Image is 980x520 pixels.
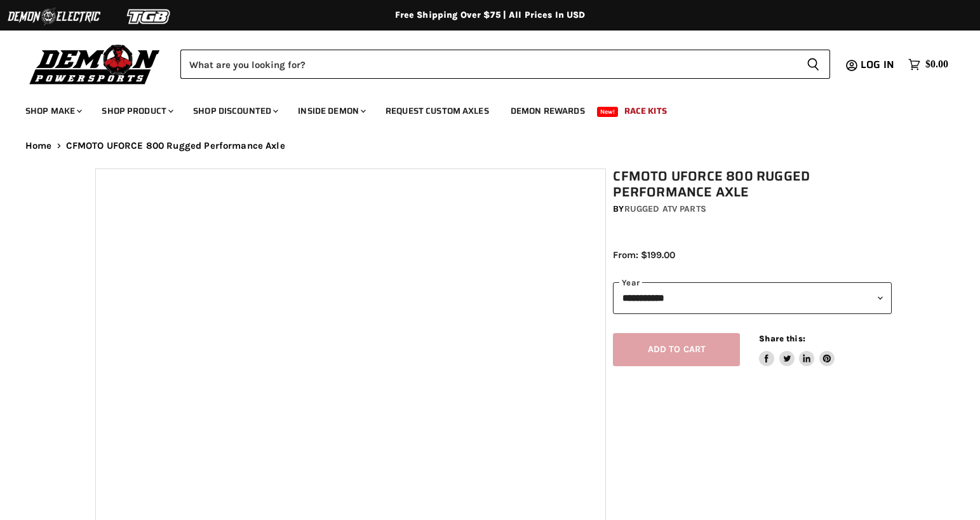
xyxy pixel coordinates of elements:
[613,249,675,261] span: From: $199.00
[102,4,197,29] img: TGB Logo 2
[597,107,619,117] span: New!
[902,55,955,74] a: $0.00
[92,98,181,124] a: Shop Product
[613,202,892,216] div: by
[16,98,90,124] a: Shop Make
[759,334,805,343] span: Share this:
[855,59,902,71] a: Log in
[615,98,676,124] a: Race Kits
[624,203,706,214] a: Rugged ATV Parts
[288,98,373,124] a: Inside Demon
[6,4,102,29] img: Demon Electric Logo 2
[861,57,894,72] span: Log in
[925,58,948,71] span: $0.00
[180,50,830,79] form: Product
[796,50,830,79] button: Search
[25,140,52,151] a: Home
[613,168,892,200] h1: CFMOTO UFORCE 800 Rugged Performance Axle
[376,98,499,124] a: Request Custom Axles
[25,41,164,86] img: Demon Powersports
[180,50,796,79] input: Search
[613,282,892,313] select: year
[16,93,945,124] ul: Main menu
[184,98,286,124] a: Shop Discounted
[66,140,285,151] span: CFMOTO UFORCE 800 Rugged Performance Axle
[759,333,835,367] aside: Share this:
[501,98,594,124] a: Demon Rewards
